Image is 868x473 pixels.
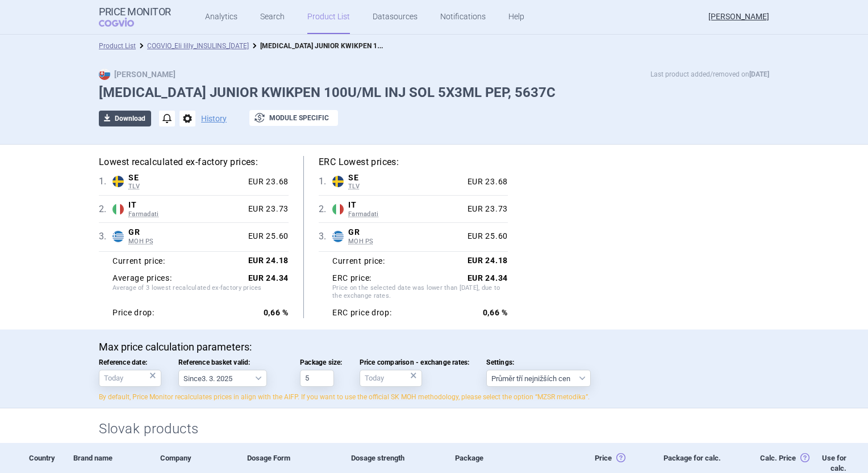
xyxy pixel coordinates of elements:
strong: ERC price drop: [332,308,392,318]
strong: Price Monitor [99,6,171,18]
img: SK [99,69,110,80]
span: 2 . [319,202,332,216]
strong: 0,66 % [264,308,289,317]
strong: [MEDICAL_DATA] JUNIOR KWIKPEN 100U/ML INJ SOL 5X3ML PEP, 5637C [260,40,491,50]
li: COGVIO_Eli lilly_INSULINS_06.10.2025 [136,40,249,52]
strong: Current price: [332,256,385,265]
div: EUR 25.60 [463,231,508,242]
div: EUR 23.73 [244,204,289,214]
span: Price on the selected date was lower than [DATE], due to the exchange rates. [332,284,508,302]
span: Average of 3 lowest recalculated ex-factory prices [112,284,289,302]
span: MOH PS [128,238,244,246]
span: Reference date: [99,358,161,366]
strong: EUR 24.18 [468,256,508,265]
span: 3 . [319,230,332,243]
strong: ERC price: [332,273,372,284]
input: Package size: [300,370,334,387]
div: EUR 23.68 [244,177,289,187]
p: Max price calculation parameters: [99,341,769,353]
span: Farmadati [348,210,463,218]
input: Price comparison - exchange rates:× [360,370,422,387]
button: Module specific [249,110,338,126]
div: EUR 25.60 [244,231,289,242]
input: Reference date:× [99,370,161,387]
h5: ERC Lowest prices: [319,156,508,168]
button: History [201,115,227,123]
div: EUR 23.68 [463,177,508,187]
span: GR [348,227,463,238]
select: Settings: [486,370,591,387]
a: COGVIO_Eli lilly_INSULINS_[DATE] [147,42,249,50]
img: Sweden [332,176,344,187]
h2: Slovak products [99,420,769,438]
select: Reference basket valid: [178,370,267,387]
a: Product List [99,42,136,50]
span: TLV [348,183,463,191]
div: EUR 23.73 [463,204,508,214]
span: IT [128,200,244,210]
img: Greece [332,231,344,242]
h5: Lowest recalculated ex-factory prices: [99,156,289,168]
a: Price MonitorCOGVIO [99,6,171,28]
span: 1 . [319,175,332,188]
p: Last product added/removed on [650,69,769,80]
span: Farmadati [128,210,244,218]
h1: [MEDICAL_DATA] JUNIOR KWIKPEN 100U/ML INJ SOL 5X3ML PEP, 5637C [99,85,769,101]
strong: EUR 24.18 [248,256,289,265]
span: SE [128,173,244,183]
strong: Average prices: [112,273,172,284]
div: × [410,369,417,382]
span: MOH PS [348,238,463,246]
span: 2 . [99,202,112,216]
img: Italy [332,204,344,215]
img: Italy [112,204,124,215]
span: GR [128,227,244,238]
span: IT [348,200,463,210]
span: Reference basket valid: [178,358,283,366]
p: By default, Price Monitor recalculates prices in align with the AIFP. If you want to use the offi... [99,392,769,402]
img: Sweden [112,176,124,187]
span: Package size: [300,358,343,366]
strong: [PERSON_NAME] [99,70,176,79]
span: SE [348,173,463,183]
span: COGVIO [99,18,150,27]
strong: Current price: [112,256,165,265]
li: Product List [99,40,136,52]
span: Settings: [486,358,591,366]
strong: [DATE] [749,70,769,78]
strong: Price drop: [112,308,155,318]
li: HUMALOG JUNIOR KWIKPEN 100U/ML INJ SOL 5X3ML PEP, 5637C [249,40,385,52]
span: Price comparison - exchange rates: [360,358,470,366]
div: × [149,369,156,382]
img: Greece [112,231,124,242]
span: 1 . [99,175,112,188]
button: Download [99,111,151,126]
strong: EUR 24.34 [248,273,289,282]
strong: EUR 24.34 [468,273,508,282]
span: TLV [128,183,244,191]
span: 3 . [99,230,112,243]
strong: 0,66 % [483,308,508,317]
